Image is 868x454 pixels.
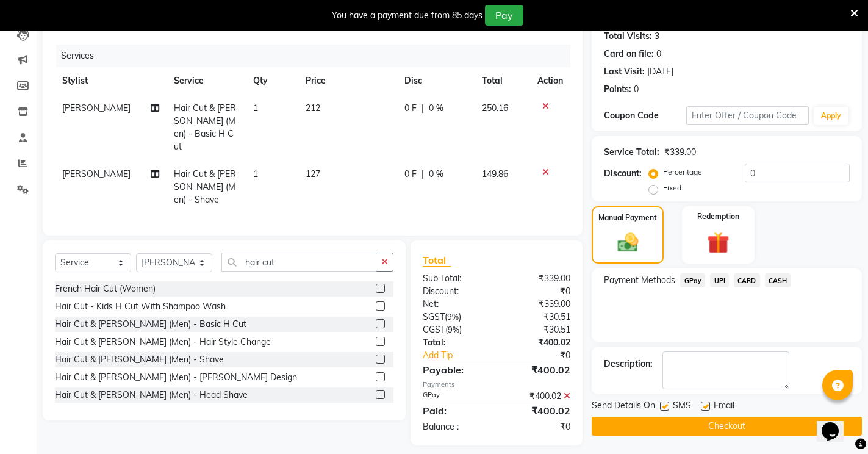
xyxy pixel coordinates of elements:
[592,417,862,436] button: Checkout
[765,273,791,287] span: CASH
[647,65,673,78] div: [DATE]
[55,353,224,366] div: Hair Cut & [PERSON_NAME] (Men) - Shave
[497,390,579,403] div: ₹400.02
[592,399,655,414] span: Send Details On
[55,67,167,95] th: Stylist
[414,298,497,311] div: Net:
[680,273,705,287] span: GPay
[598,212,657,223] label: Manual Payment
[475,67,530,95] th: Total
[55,371,297,384] div: Hair Cut & [PERSON_NAME] (Men) - [PERSON_NAME] Design
[497,403,579,418] div: ₹400.02
[447,312,459,322] span: 9%
[604,109,686,122] div: Coupon Code
[62,168,131,179] span: [PERSON_NAME]
[497,285,579,298] div: ₹0
[414,285,497,298] div: Discount:
[604,48,654,60] div: Card on file:
[448,325,459,334] span: 9%
[482,168,508,179] span: 149.86
[298,67,397,95] th: Price
[423,311,445,322] span: SGST
[306,168,320,179] span: 127
[414,311,497,323] div: ( )
[482,103,508,113] span: 250.16
[663,167,702,178] label: Percentage
[734,273,760,287] span: CARD
[604,65,645,78] div: Last Visit:
[397,67,475,95] th: Disc
[530,67,570,95] th: Action
[253,168,258,179] span: 1
[497,336,579,349] div: ₹400.02
[55,300,226,313] div: Hair Cut - Kids H Cut With Shampoo Wash
[604,167,642,180] div: Discount:
[429,102,443,115] span: 0 %
[814,107,848,125] button: Apply
[511,349,579,362] div: ₹0
[414,362,497,377] div: Payable:
[604,83,631,96] div: Points:
[673,399,691,414] span: SMS
[655,30,659,43] div: 3
[306,103,320,113] span: 212
[604,274,675,287] span: Payment Methods
[221,253,376,272] input: Search or Scan
[423,380,570,390] div: Payments
[663,182,681,193] label: Fixed
[421,102,424,115] span: |
[414,420,497,433] div: Balance :
[611,231,645,254] img: _cash.svg
[414,390,497,403] div: GPay
[421,168,424,181] span: |
[697,211,739,222] label: Redemption
[604,146,659,159] div: Service Total:
[55,336,271,348] div: Hair Cut & [PERSON_NAME] (Men) - Hair Style Change
[497,272,579,285] div: ₹339.00
[332,9,482,22] div: You have a payment due from 85 days
[246,67,298,95] th: Qty
[55,318,246,331] div: Hair Cut & [PERSON_NAME] (Men) - Basic H Cut
[414,349,511,362] a: Add Tip
[497,362,579,377] div: ₹400.02
[497,420,579,433] div: ₹0
[710,273,729,287] span: UPI
[55,283,156,295] div: French Hair Cut (Women)
[817,405,856,442] iframe: chat widget
[714,399,734,414] span: Email
[700,229,736,257] img: _gift.svg
[174,103,236,152] span: Hair Cut & [PERSON_NAME] (Men) - Basic H Cut
[404,102,417,115] span: 0 F
[485,5,523,26] button: Pay
[414,323,497,336] div: ( )
[423,324,445,335] span: CGST
[634,83,639,96] div: 0
[497,311,579,323] div: ₹30.51
[497,298,579,311] div: ₹339.00
[174,168,236,205] span: Hair Cut & [PERSON_NAME] (Men) - Shave
[253,103,258,113] span: 1
[55,389,248,402] div: Hair Cut & [PERSON_NAME] (Men) - Head Shave
[414,403,497,418] div: Paid:
[414,336,497,349] div: Total:
[664,146,696,159] div: ₹339.00
[404,168,417,181] span: 0 F
[656,48,661,60] div: 0
[604,30,652,43] div: Total Visits:
[429,168,443,181] span: 0 %
[167,67,246,95] th: Service
[62,103,131,113] span: [PERSON_NAME]
[604,358,653,370] div: Description:
[56,45,579,67] div: Services
[497,323,579,336] div: ₹30.51
[423,254,451,267] span: Total
[414,272,497,285] div: Sub Total:
[686,106,809,125] input: Enter Offer / Coupon Code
